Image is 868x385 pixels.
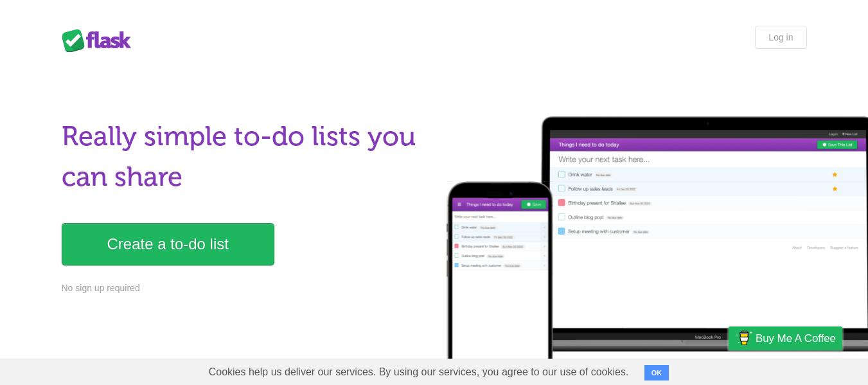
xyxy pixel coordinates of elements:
[62,282,427,295] p: No sign up required
[62,223,274,265] a: Create a to-do list
[756,327,836,350] span: Buy me a coffee
[62,116,427,197] h1: Really simple to-do lists you can share
[644,365,669,381] button: OK
[196,359,642,385] span: Cookies help us deliver our services. By using our services, you agree to our use of cookies.
[729,327,842,350] a: Buy me a coffee
[735,327,752,349] img: Buy me a coffee
[755,26,806,49] a: Log in
[62,29,139,52] div: Flask Lists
